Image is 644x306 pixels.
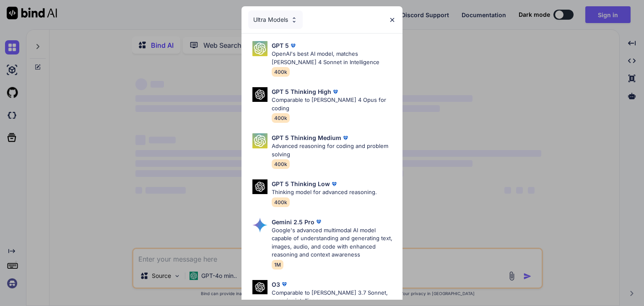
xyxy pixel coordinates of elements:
[252,179,267,194] img: Pick Models
[272,260,283,270] span: 1M
[272,142,396,158] p: Advanced reasoning for coding and problem solving
[252,218,267,233] img: Pick Models
[252,41,267,56] img: Pick Models
[272,113,290,123] span: 400k
[272,197,290,207] span: 400k
[341,134,350,142] img: premium
[272,87,331,96] p: GPT 5 Thinking High
[248,10,303,29] div: Ultra Models
[272,96,396,112] p: Comparable to [PERSON_NAME] 4 Opus for coding
[252,280,267,295] img: Pick Models
[289,41,297,50] img: premium
[330,180,338,188] img: premium
[389,16,396,23] img: close
[272,179,330,188] p: GPT 5 Thinking Low
[252,133,267,148] img: Pick Models
[314,218,323,226] img: premium
[272,289,396,305] p: Comparable to [PERSON_NAME] 3.7 Sonnet, superior intelligence
[272,41,289,50] p: GPT 5
[272,280,280,289] p: O3
[272,188,377,197] p: Thinking model for advanced reasoning.
[272,218,314,226] p: Gemini 2.5 Pro
[272,67,290,77] span: 400k
[252,87,267,102] img: Pick Models
[272,50,396,66] p: OpenAI's best AI model, matches [PERSON_NAME] 4 Sonnet in Intelligence
[272,159,290,169] span: 400k
[272,226,396,259] p: Google's advanced multimodal AI model capable of understanding and generating text, images, audio...
[291,16,298,23] img: Pick Models
[331,88,340,96] img: premium
[280,280,288,288] img: premium
[272,133,341,142] p: GPT 5 Thinking Medium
